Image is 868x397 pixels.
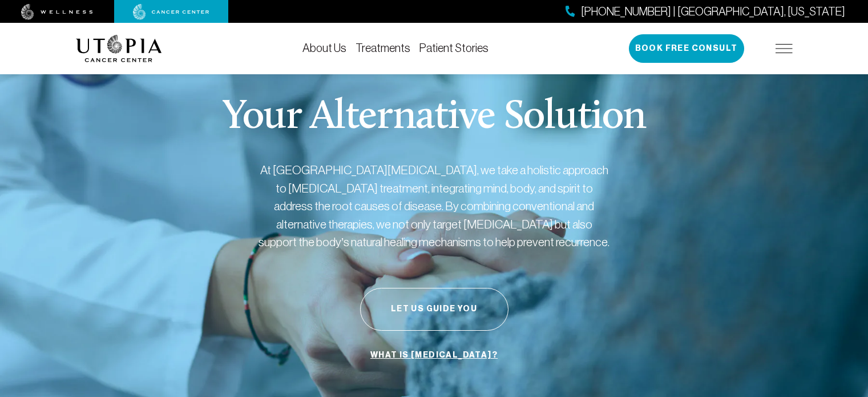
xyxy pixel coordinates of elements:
[21,4,93,20] img: wellness
[360,288,508,331] button: Let Us Guide You
[222,97,646,138] p: Your Alternative Solution
[356,42,410,54] a: Treatments
[776,44,793,53] img: icon-hamburger
[629,34,744,63] button: Book Free Consult
[76,35,162,62] img: logo
[419,42,488,54] a: Patient Stories
[566,3,845,20] a: [PHONE_NUMBER] | [GEOGRAPHIC_DATA], [US_STATE]
[368,344,500,366] a: What is [MEDICAL_DATA]?
[133,4,209,20] img: cancer center
[302,42,346,54] a: About Us
[257,161,611,251] p: At [GEOGRAPHIC_DATA][MEDICAL_DATA], we take a holistic approach to [MEDICAL_DATA] treatment, inte...
[581,3,845,20] span: [PHONE_NUMBER] | [GEOGRAPHIC_DATA], [US_STATE]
